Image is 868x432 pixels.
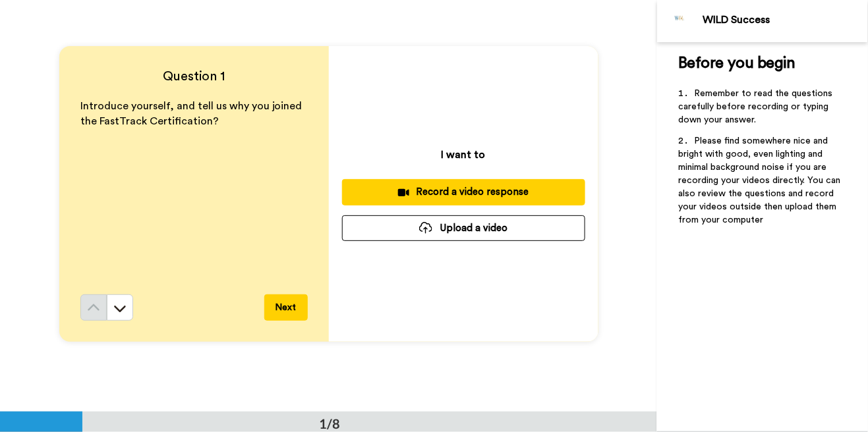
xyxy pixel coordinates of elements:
[678,55,795,71] span: Before you begin
[678,89,835,124] span: Remember to read the questions carefully before recording or typing down your answer.
[664,5,696,37] img: Profile Image
[264,294,308,321] button: Next
[703,14,867,26] div: WILD Success
[442,147,486,163] p: I want to
[80,67,308,86] h4: Question 1
[678,136,843,225] span: Please find somewhere nice and bright with good, even lighting and minimal background noise if yo...
[353,185,575,199] div: Record a video response
[342,215,585,241] button: Upload a video
[342,179,585,205] button: Record a video response
[80,101,305,126] span: Introduce yourself, and tell us why you joined the FastTrack Certification?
